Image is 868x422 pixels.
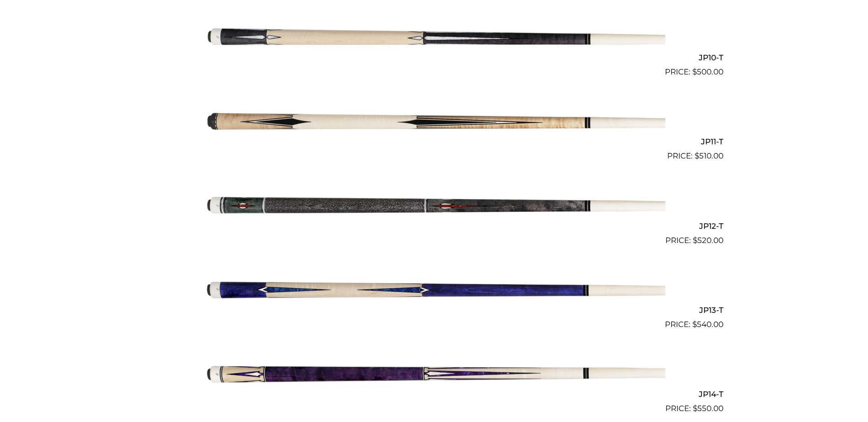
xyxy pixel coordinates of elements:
[695,151,723,160] bdi: 510.00
[203,166,665,243] img: JP12-T
[203,334,665,411] img: JP14-T
[692,320,697,329] span: $
[145,250,723,331] a: JP13-T $540.00
[145,302,723,319] h2: JP13-T
[692,67,723,76] bdi: 500.00
[145,49,723,66] h2: JP10-T
[693,236,697,245] span: $
[145,334,723,415] a: JP14-T $550.00
[203,82,665,158] img: JP11-T
[692,320,723,329] bdi: 540.00
[693,404,697,413] span: $
[145,82,723,162] a: JP11-T $510.00
[693,404,723,413] bdi: 550.00
[695,151,699,160] span: $
[145,133,723,150] h2: JP11-T
[692,67,697,76] span: $
[693,236,723,245] bdi: 520.00
[203,250,665,327] img: JP13-T
[145,166,723,246] a: JP12-T $520.00
[145,217,723,234] h2: JP12-T
[145,386,723,403] h2: JP14-T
